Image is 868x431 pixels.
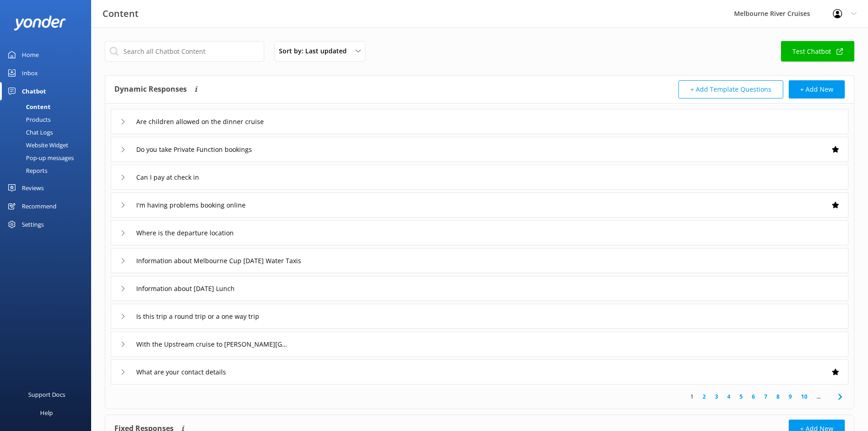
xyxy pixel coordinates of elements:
[5,113,91,126] a: Products
[5,113,51,126] div: Products
[22,82,46,100] div: Chatbot
[5,164,91,177] a: Reports
[22,179,44,197] div: Reviews
[789,80,845,99] button: + Add New
[812,392,825,401] span: ...
[114,80,187,99] h4: Dynamic Responses
[105,41,264,62] input: Search all Chatbot Content
[760,392,772,401] a: 7
[5,100,91,113] a: Content
[723,392,735,401] a: 4
[735,392,747,401] a: 5
[747,392,760,401] a: 6
[40,404,53,422] div: Help
[5,151,91,164] a: Pop-up messages
[103,6,139,21] h3: Content
[22,46,39,64] div: Home
[5,100,51,113] div: Content
[5,164,47,177] div: Reports
[698,392,710,401] a: 2
[22,215,44,234] div: Settings
[5,139,91,151] a: Website Widget
[678,80,783,99] button: + Add Template Questions
[5,126,53,139] div: Chat Logs
[710,392,723,401] a: 3
[22,64,38,82] div: Inbox
[781,41,854,62] a: Test Chatbot
[5,139,68,151] div: Website Widget
[5,126,91,139] a: Chat Logs
[28,385,65,404] div: Support Docs
[5,151,74,164] div: Pop-up messages
[22,197,56,215] div: Recommend
[784,392,796,401] a: 9
[14,16,66,31] img: yonder-white-logo.png
[279,46,352,56] span: Sort by: Last updated
[796,392,812,401] a: 10
[772,392,784,401] a: 8
[686,392,698,401] a: 1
